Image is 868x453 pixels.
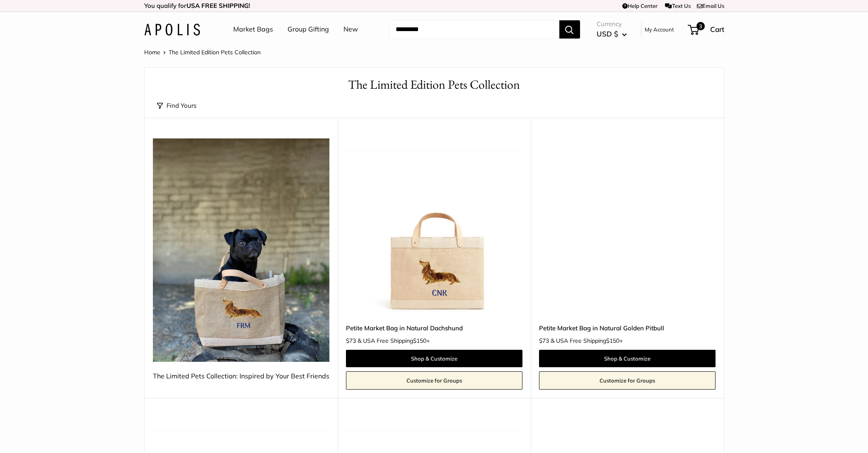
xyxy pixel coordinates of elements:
[186,2,250,10] strong: USA FREE SHIPPING!
[539,337,549,344] span: $73
[346,371,522,390] a: Customize for Groups
[346,350,522,367] a: Shop & Customize
[597,29,618,38] span: USD $
[597,18,627,30] span: Currency
[696,22,704,30] span: 3
[346,138,522,315] img: Petite Market Bag in Natural Dachshund
[622,2,658,9] a: Help Center
[157,100,196,111] button: Find Yours
[645,24,674,34] a: My Account
[346,138,522,315] a: Petite Market Bag in Natural DachshundPetite Market Bag in Natural Dachshund
[157,76,711,94] h1: The Limited Edition Pets Collection
[144,24,200,36] img: Apolis
[153,370,329,383] div: The Limited Pets Collection: Inspired by Your Best Friends
[539,323,716,333] a: Petite Market Bag in Natural Golden Pitbull
[597,27,627,41] button: USD $
[710,25,724,34] span: Cart
[346,323,522,333] a: Petite Market Bag in Natural Dachshund
[606,337,619,344] span: $150
[153,138,329,362] img: The Limited Pets Collection: Inspired by Your Best Friends
[539,138,716,315] a: Petite Market Bag in Natural Golden Pitbulldescription_Side view of the Petite Market Bag
[233,23,273,36] a: Market Bags
[559,20,580,39] button: Search
[169,48,261,56] span: The Limited Edition Pets Collection
[346,337,356,344] span: $73
[389,20,559,39] input: Search...
[288,23,329,36] a: Group Gifting
[539,371,716,390] a: Customize for Groups
[358,338,430,344] span: & USA Free Shipping +
[413,337,426,344] span: $150
[697,2,724,9] a: Email Us
[144,48,160,56] a: Home
[539,350,716,367] a: Shop & Customize
[144,47,261,58] nav: Breadcrumb
[665,2,690,9] a: Text Us
[689,23,724,36] a: 3 Cart
[343,23,358,36] a: New
[551,338,623,344] span: & USA Free Shipping +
